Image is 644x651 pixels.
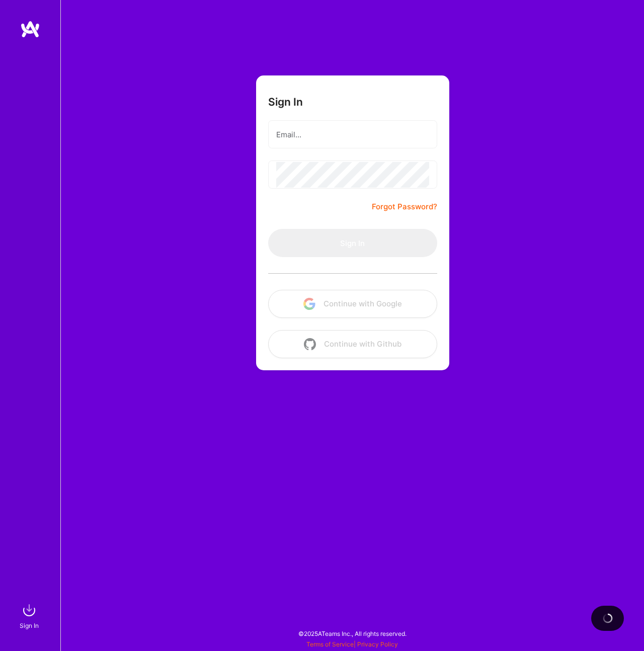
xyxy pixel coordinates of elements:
a: sign inSign In [21,600,39,631]
img: loading [601,611,614,625]
div: Sign In [20,620,39,631]
img: sign in [19,600,39,620]
img: icon [304,338,316,350]
h3: Sign In [268,96,303,108]
img: icon [303,298,315,310]
button: Sign In [268,229,437,257]
button: Continue with Google [268,290,437,318]
input: Email... [276,122,429,147]
a: Forgot Password? [372,201,437,213]
img: logo [20,20,40,38]
div: © 2025 ATeams Inc., All rights reserved. [60,621,644,646]
button: Continue with Github [268,330,437,358]
a: Privacy Policy [357,640,398,648]
span: | [306,640,398,648]
a: Terms of Service [306,640,354,648]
